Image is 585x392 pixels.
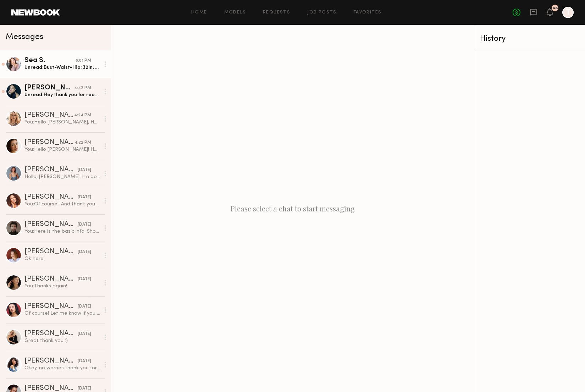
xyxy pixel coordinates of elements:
div: [PERSON_NAME] [24,194,78,201]
div: [PERSON_NAME] [24,248,78,255]
a: Job Posts [307,10,337,15]
div: [PERSON_NAME] [24,112,74,119]
div: 4:42 PM [74,85,91,92]
div: [DATE] [78,331,91,337]
div: [DATE] [78,167,91,173]
div: Great thank you :) [24,337,100,344]
div: [PERSON_NAME] [24,385,78,392]
div: 6:01 PM [76,57,91,64]
div: [PERSON_NAME] [24,166,78,173]
div: You: Here is the basic info. Shoot Date: [DATE] Location: DTLA starting near the [PERSON_NAME][GE... [24,228,100,235]
a: Requests [263,10,290,15]
div: Unread: Bust-Waist-Hip: 32in, 25in, 36in Dress: 2 Shoe Size: 9 T-Shirt: XS [24,64,100,71]
div: [PERSON_NAME] [24,276,78,283]
div: 4:22 PM [74,139,91,146]
div: Okay, no worries thank you for letting me know! :) [24,365,100,371]
div: [DATE] [78,358,91,365]
div: History [480,35,579,43]
div: [DATE] [78,303,91,310]
div: [DATE] [78,385,91,392]
div: You: Thanks again! [24,283,100,289]
span: Messages [6,33,43,41]
div: [DATE] [78,276,91,283]
div: [DATE] [78,194,91,201]
div: Of course! Let me know if you can approve the hours I submitted [DATE] :) [24,310,100,317]
a: Favorites [354,10,382,15]
div: You: Hello [PERSON_NAME], Hope you are doing well! I have another upcoming shoot for that skincar... [24,119,100,126]
a: Models [224,10,246,15]
div: [DATE] [78,249,91,255]
div: Sea S. [24,57,76,64]
div: Hello, [PERSON_NAME]! I’m downloading these 6 photos, and will add your photo credit before posti... [24,173,100,180]
a: T [562,7,574,18]
div: 4:24 PM [74,112,91,119]
a: Home [191,10,207,15]
div: [PERSON_NAME] [24,139,74,146]
div: Unread: Hey thank you for reaching out! I’m available those both dates 🙏🏽 [24,92,100,98]
div: [PERSON_NAME] [24,303,78,310]
div: [DATE] [78,221,91,228]
div: [PERSON_NAME] [24,330,78,337]
div: [PERSON_NAME] [24,84,74,92]
div: Ok here! [24,255,100,262]
div: 48 [552,6,558,10]
div: Please select a chat to start messaging [111,25,474,392]
div: You: Of course!! And thank you so much for the amazing work :) [24,201,100,208]
div: [PERSON_NAME] [24,221,78,228]
div: You: Hello [PERSON_NAME]! Hope you are doing well :) I'm reaching out about another skincare shoo... [24,146,100,153]
div: [PERSON_NAME] [24,358,78,365]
